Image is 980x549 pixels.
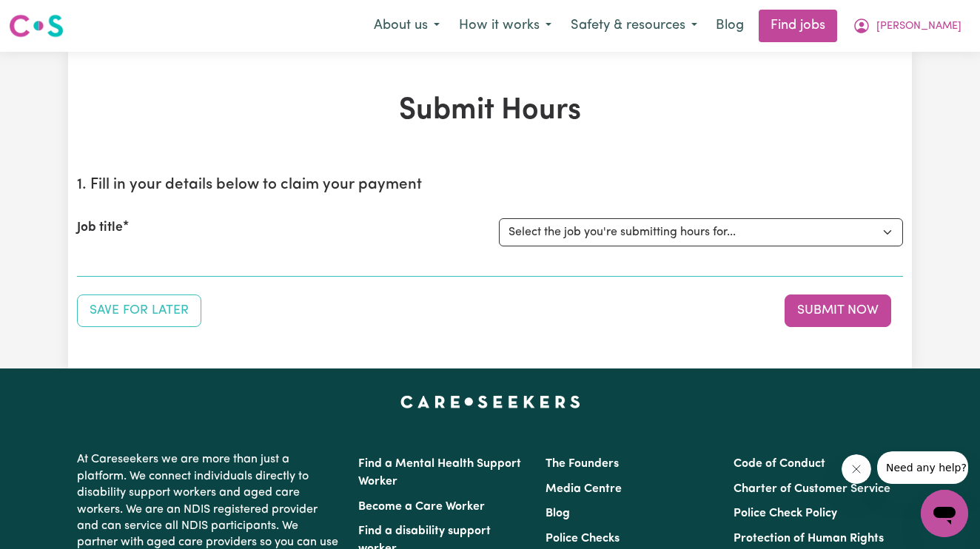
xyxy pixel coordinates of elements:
[561,10,707,41] button: Safety & resources
[358,458,521,488] a: Find a Mental Health Support Worker
[842,454,871,484] iframe: Close message
[77,176,903,195] h2: 1. Fill in your details below to claim your payment
[546,533,620,545] a: Police Checks
[707,10,753,42] a: Blog
[364,10,449,41] button: About us
[9,9,64,43] a: Careseekers logo
[843,10,971,41] button: My Account
[785,294,891,327] button: Submit your job report
[921,490,968,537] iframe: Button to launch messaging window
[546,458,619,470] a: The Founders
[876,18,961,35] span: [PERSON_NAME]
[734,458,825,470] a: Code of Conduct
[449,10,561,41] button: How it works
[358,501,485,513] a: Become a Care Worker
[9,13,64,39] img: Careseekers logo
[734,483,890,495] a: Charter of Customer Service
[734,533,884,545] a: Protection of Human Rights
[546,483,622,495] a: Media Centre
[77,93,903,129] h1: Submit Hours
[77,294,201,327] button: Save your job report
[759,10,837,42] a: Find jobs
[77,218,123,238] label: Job title
[546,508,570,519] a: Blog
[400,395,580,407] a: Careseekers home page
[877,451,968,484] iframe: Message from company
[734,508,837,519] a: Police Check Policy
